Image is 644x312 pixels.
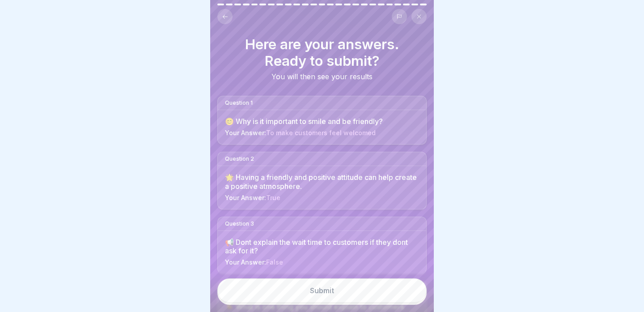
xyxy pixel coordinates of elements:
span: To make customers feel welcomed [266,129,376,137]
div: You will then see your results [217,73,427,81]
div: Submit [310,286,334,295]
div: Your Answer: [225,129,419,137]
span: False [266,258,283,266]
div: Your Answer: [225,259,419,266]
h1: Here are your answers. Ready to submit? [217,36,427,69]
div: 🌟 Having a friendly and positive attitude can help create a positive atmosphere. [225,173,419,190]
button: Submit [217,278,427,303]
div: Your Answer: [225,194,419,202]
div: 📢 Dont explain the wait time to customers if they dont ask for it? [225,238,419,255]
div: Question 2 [218,152,426,166]
div: Question 1 [218,96,426,110]
div: Question 3 [218,217,426,231]
div: 😊 Why is it important to smile and be friendly? [225,117,419,126]
span: True [266,194,280,201]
